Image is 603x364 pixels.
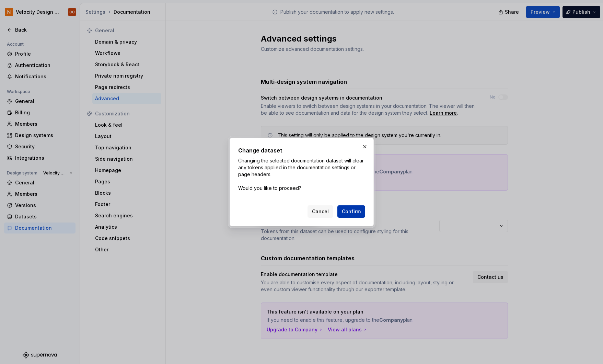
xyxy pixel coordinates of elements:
[238,157,365,192] p: Changing the selected documentation dataset will clear any tokens applied in the documentation se...
[342,208,361,215] span: Confirm
[312,208,329,215] span: Cancel
[238,146,365,155] h2: Change dataset
[337,205,365,218] button: Confirm
[308,205,333,218] button: Cancel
